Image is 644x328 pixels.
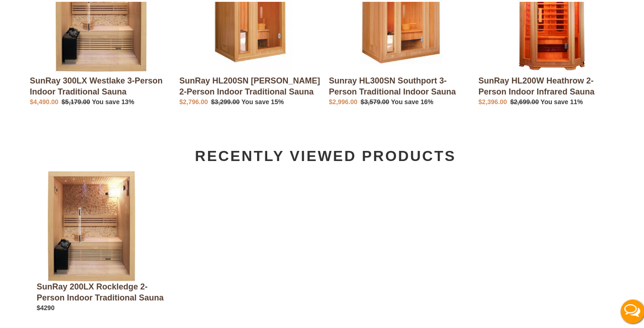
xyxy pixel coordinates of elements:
[37,280,164,301] div: SunRay 200LX Rockledge 2-Person Indoor Traditional Sauna
[37,169,172,311] a: $4290
[37,169,147,279] img: Rockledge2-1000x1000_960af2eb-b200-4720-8fa4-3c7ee9021ff6_medium.jpg
[37,302,55,310] span: $4290
[30,146,621,162] h2: Recently Viewed Products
